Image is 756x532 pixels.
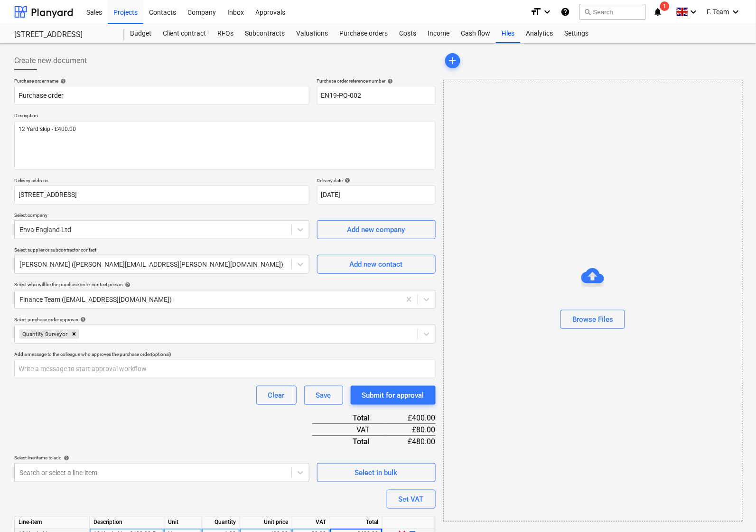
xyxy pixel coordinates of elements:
i: notifications [653,6,663,18]
span: help [78,317,86,322]
button: Select in bulk [317,463,436,482]
div: Quantity Surveyor [19,329,69,339]
div: Submit for approval [362,389,424,401]
div: Total [330,517,383,529]
div: Select in bulk [355,467,398,479]
div: Unit [164,517,202,529]
a: Costs [393,24,422,43]
a: Valuations [290,24,334,43]
button: Save [304,386,343,405]
i: keyboard_arrow_down [688,6,700,18]
i: Knowledge base [560,6,570,18]
div: Purchase order name [14,78,309,84]
div: £80.00 [385,424,435,436]
div: Browse Files [572,313,613,326]
input: Delivery date not specified [317,186,436,205]
a: Cash flow [455,24,496,43]
span: Create new document [14,55,87,66]
a: Subcontracts [239,24,290,43]
a: Settings [559,24,595,43]
button: Set VAT [387,490,436,509]
a: Client contract [157,24,212,43]
div: £400.00 [385,412,435,424]
div: Add a message to the colleague who approves the purchase order (optional) [14,351,436,357]
button: Add new contact [317,255,436,274]
div: Add new company [347,224,405,236]
input: Write a message to start approval workflow [14,359,436,378]
button: Submit for approval [351,386,436,405]
p: Select company [14,212,309,220]
a: RFQs [212,24,239,43]
span: help [123,282,131,288]
p: Description [14,112,436,121]
div: Save [316,389,331,401]
input: Document name [14,86,309,105]
iframe: Chat Widget [709,486,756,532]
a: Income [422,24,455,43]
div: Select purchase order approver [14,317,436,323]
div: Remove Quantity Surveyor [69,329,79,339]
a: Purchase orders [334,24,393,43]
div: Total [312,436,385,447]
div: VAT [292,517,330,529]
div: £480.00 [385,436,435,447]
div: Set VAT [399,493,424,505]
input: Reference number [317,86,436,105]
span: help [58,78,66,84]
p: Delivery address [14,177,309,186]
a: Files [496,24,521,43]
div: Delivery date [317,177,436,184]
i: keyboard_arrow_down [730,6,742,18]
i: keyboard_arrow_down [541,6,553,18]
span: 1 [660,1,670,11]
div: Unit price [240,517,292,529]
span: search [584,8,591,16]
a: Budget [124,24,157,43]
input: Delivery address [14,186,309,205]
div: Purchase order reference number [317,78,436,84]
div: Description [90,517,164,529]
span: help [62,455,69,461]
button: Clear [256,386,297,405]
p: Select supplier or subcontractor contact [14,247,309,255]
div: Select line-items to add [14,455,309,461]
div: Total [312,412,385,424]
div: Line-item [15,517,90,529]
div: Quantity [202,517,240,529]
span: help [386,78,393,84]
div: [STREET_ADDRESS] [14,30,113,40]
span: help [343,177,351,183]
div: Add new contact [350,258,403,271]
span: add [447,55,458,66]
span: F. Team [707,8,729,16]
button: Search [579,4,646,20]
textarea: 12 Yard skip - £400.00 [14,121,436,170]
div: VAT [312,424,385,436]
div: Browse Files [443,80,743,522]
button: Browse Files [560,310,625,329]
a: Analytics [521,24,559,43]
div: Clear [268,389,285,401]
i: format_size [530,6,541,18]
button: Add new company [317,220,436,239]
div: Select who will be the purchase order contact person [14,281,436,288]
